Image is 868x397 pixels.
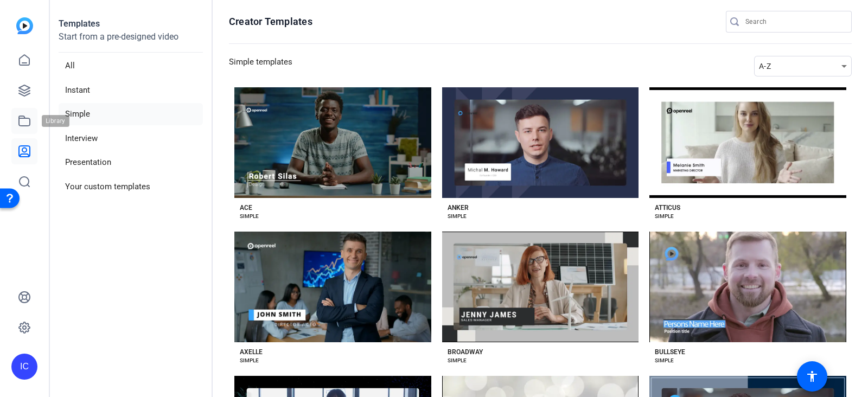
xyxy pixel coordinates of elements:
[655,348,685,356] div: BULLSEYE
[59,151,203,174] li: Presentation
[442,87,639,198] button: Template image
[59,103,203,125] li: Simple
[59,176,203,198] li: Your custom templates
[448,356,467,365] div: SIMPLE
[59,30,203,53] p: Start from a pre-designed video
[806,370,819,383] mat-icon: accessibility
[655,212,674,221] div: SIMPLE
[229,56,292,76] h3: Simple templates
[240,348,263,356] div: AXELLE
[448,203,469,212] div: ANKER
[234,232,431,342] button: Template image
[240,212,259,221] div: SIMPLE
[448,212,467,221] div: SIMPLE
[11,354,37,380] div: IC
[229,15,312,28] h1: Creator Templates
[240,203,252,212] div: ACE
[649,232,846,342] button: Template image
[649,87,846,198] button: Template image
[59,18,100,29] strong: Templates
[442,232,639,342] button: Template image
[59,55,203,77] li: All
[42,114,72,127] div: Library
[655,203,680,212] div: ATTICUS
[59,127,203,150] li: Interview
[59,79,203,101] li: Instant
[234,87,431,198] button: Template image
[240,356,259,365] div: SIMPLE
[16,17,33,34] img: blue-gradient.svg
[655,356,674,365] div: SIMPLE
[448,348,483,356] div: BROADWAY
[745,15,843,28] input: Search
[759,62,771,71] span: A-Z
